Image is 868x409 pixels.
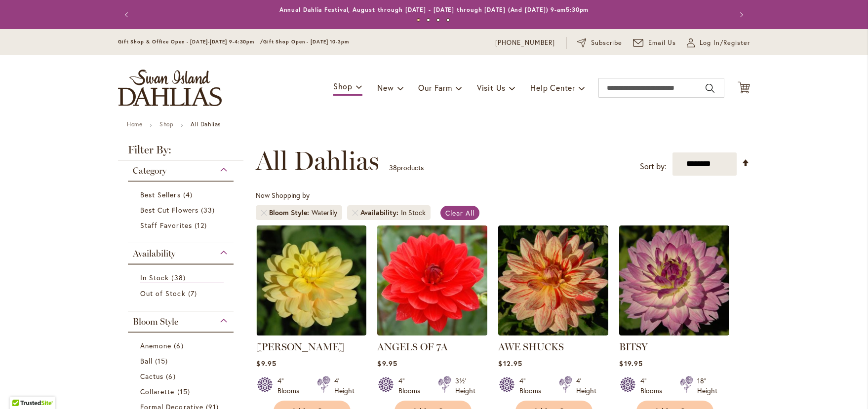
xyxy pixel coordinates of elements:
a: Remove Availability In Stock [352,210,358,216]
a: BITSY [619,328,729,337]
span: Out of Stock [140,289,186,298]
a: [PERSON_NAME] [256,341,344,353]
span: Staff Favorites [140,221,192,230]
a: Best Cut Flowers [140,205,224,215]
div: 3½' Height [455,376,475,396]
span: Log In/Register [700,38,750,48]
a: Staff Favorites [140,220,224,230]
a: AWE SHUCKS [498,341,564,353]
a: [PHONE_NUMBER] [495,38,555,48]
span: $9.95 [377,359,397,368]
span: In Stock [140,273,169,282]
span: Now Shopping by [256,190,310,200]
div: 4" Blooms [277,376,305,396]
a: Collarette 15 [140,386,224,397]
span: Gift Shop Open - [DATE] 10-3pm [263,38,349,45]
img: ANGELS OF 7A [377,225,487,335]
a: In Stock 38 [140,272,224,283]
span: Ball [140,356,153,366]
a: Out of Stock 7 [140,288,224,298]
button: 4 of 4 [446,18,450,22]
strong: Filter By: [118,145,243,160]
div: 4" Blooms [640,376,668,396]
span: 7 [188,288,199,298]
a: Ball 15 [140,356,224,366]
a: Best Sellers [140,189,224,200]
span: Collarette [140,387,175,396]
div: Waterlily [312,208,337,218]
span: Our Farm [418,82,452,93]
div: 4" Blooms [398,376,426,396]
a: ANGELS OF 7A [377,328,487,337]
a: Home [127,120,142,128]
button: 1 of 4 [417,18,420,22]
span: Email Us [648,38,676,48]
span: Help Center [530,82,575,93]
img: AWE SHUCKS [498,225,608,335]
span: 33 [201,205,217,215]
a: Remove Bloom Style Waterlily [261,210,267,216]
span: Availability [360,208,401,218]
a: Shop [159,120,173,128]
span: 38 [171,272,188,283]
div: 18" Height [697,376,717,396]
a: Log In/Register [687,38,750,48]
a: Cactus 6 [140,371,224,381]
span: Best Sellers [140,190,181,199]
span: 38 [389,163,397,172]
a: Email Us [633,38,676,48]
span: Cactus [140,372,163,381]
div: 4' Height [576,376,596,396]
span: 15 [155,356,170,366]
span: Clear All [445,208,474,218]
span: New [377,82,394,93]
a: BITSY [619,341,648,353]
span: 6 [174,340,186,351]
span: Gift Shop & Office Open - [DATE]-[DATE] 9-4:30pm / [118,38,263,45]
strong: All Dahlias [191,120,221,128]
span: 6 [166,371,178,381]
button: 3 of 4 [436,18,440,22]
a: Subscribe [577,38,622,48]
a: Anemone 6 [140,340,224,351]
span: Availability [133,248,175,259]
span: Shop [333,81,353,91]
span: $12.95 [498,359,522,368]
div: In Stock [401,208,426,218]
a: store logo [118,70,222,106]
button: Next [730,5,750,25]
div: 4" Blooms [519,376,547,396]
span: $9.95 [256,359,276,368]
a: ANGELS OF 7A [377,341,448,353]
a: Clear All [440,206,479,220]
span: Anemone [140,341,171,350]
span: Subscribe [591,38,622,48]
img: BITSY [619,225,729,335]
label: Sort by: [640,157,667,176]
span: All Dahlias [256,146,379,176]
p: products [389,160,424,176]
span: Bloom Style [133,316,178,327]
a: AWE SHUCKS [498,328,608,337]
img: AHOY MATEY [256,225,366,335]
a: AHOY MATEY [256,328,366,337]
span: 4 [183,189,195,200]
div: 4' Height [334,376,355,396]
span: Bloom Style [269,208,312,218]
button: Previous [118,5,138,25]
span: Best Cut Flowers [140,205,198,215]
button: 2 of 4 [427,18,430,22]
span: 15 [177,386,193,397]
a: Annual Dahlia Festival, August through [DATE] - [DATE] through [DATE] (And [DATE]) 9-am5:30pm [279,6,589,13]
span: Visit Us [477,82,506,93]
span: 12 [195,220,209,230]
span: Category [133,165,166,176]
span: $19.95 [619,359,642,368]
